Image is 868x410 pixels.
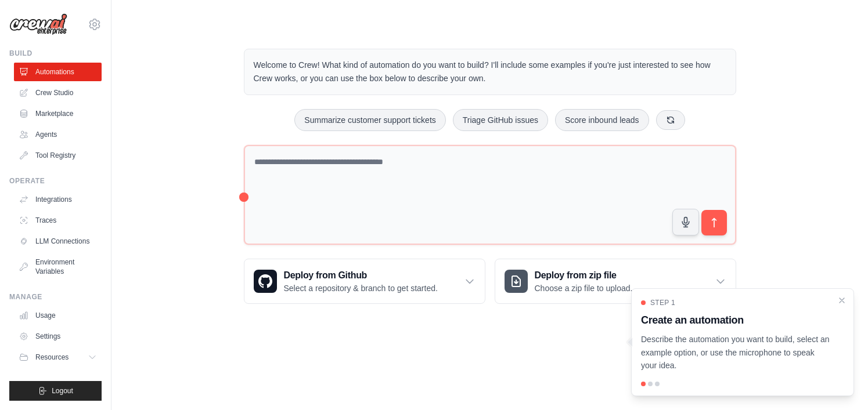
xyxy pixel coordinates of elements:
p: Welcome to Crew! What kind of automation do you want to build? I'll include some examples if you'... [254,59,726,85]
p: Describe the automation you want to build, select an example option, or use the microphone to spe... [641,333,830,372]
img: Logo [9,13,67,35]
button: Triage GitHub issues [453,109,548,131]
button: Resources [14,348,102,367]
button: Summarize customer support tickets [294,109,445,131]
h3: Create an automation [641,312,830,328]
a: Marketplace [14,104,102,123]
a: Crew Studio [14,84,102,102]
div: Manage [9,292,102,302]
iframe: Chat Widget [810,354,868,410]
a: Automations [14,63,102,81]
span: Step 1 [650,298,675,307]
a: Integrations [14,190,102,209]
a: Tool Registry [14,146,102,165]
div: Operate [9,176,102,186]
h3: Deploy from Github [284,269,438,282]
a: Agents [14,125,102,144]
a: Settings [14,327,102,346]
p: Select a repository & branch to get started. [284,282,438,294]
a: Environment Variables [14,253,102,281]
div: Build [9,49,102,58]
button: Score inbound leads [555,109,649,131]
span: Resources [35,353,69,362]
a: LLM Connections [14,232,102,251]
span: Logout [52,386,73,396]
button: Logout [9,381,102,401]
a: Traces [14,211,102,230]
p: Choose a zip file to upload. [535,282,633,294]
button: Close walkthrough [837,296,847,305]
h3: Deploy from zip file [535,269,633,282]
a: Usage [14,306,102,325]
